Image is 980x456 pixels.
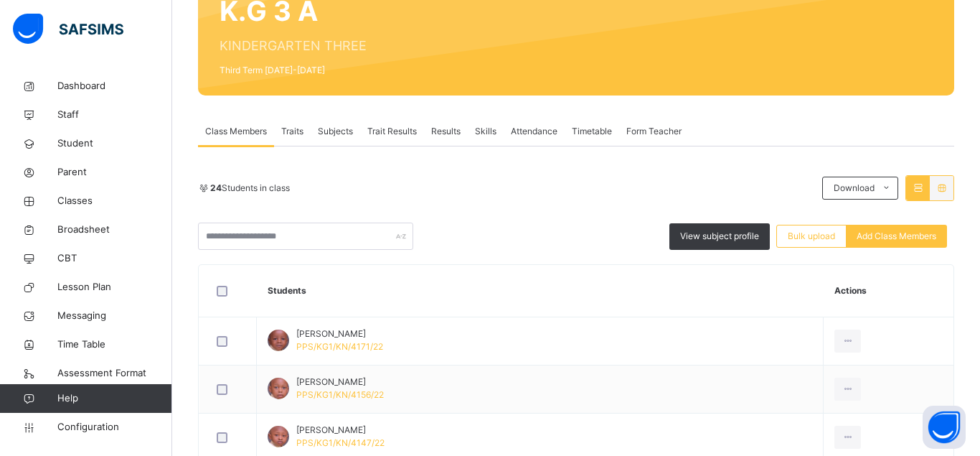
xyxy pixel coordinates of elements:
[834,182,875,195] span: Download
[680,230,759,243] span: View subject profile
[281,125,303,138] span: Traits
[57,391,171,406] span: Help
[57,79,172,93] span: Dashboard
[57,280,172,294] span: Lesson Plan
[367,125,417,138] span: Trait Results
[210,182,290,195] span: Students in class
[296,424,385,437] span: [PERSON_NAME]
[572,125,612,138] span: Timetable
[57,366,172,381] span: Assessment Format
[205,125,267,138] span: Class Members
[857,230,936,243] span: Add Class Members
[296,341,383,352] span: PPS/KG1/KN/4171/22
[57,223,172,237] span: Broadsheet
[257,265,824,317] th: Students
[475,125,496,138] span: Skills
[13,14,123,44] img: safsims
[296,376,384,388] span: [PERSON_NAME]
[824,265,953,317] th: Actions
[318,125,353,138] span: Subjects
[57,309,172,323] span: Messaging
[296,327,383,340] span: [PERSON_NAME]
[57,108,172,122] span: Staff
[57,420,171,434] span: Configuration
[57,165,172,180] span: Parent
[626,125,682,138] span: Form Teacher
[923,406,966,449] button: Open asap
[296,389,384,400] span: PPS/KG1/KN/4156/22
[57,194,172,208] span: Classes
[431,125,461,138] span: Results
[57,338,172,352] span: Time Table
[210,182,222,193] b: 24
[296,437,385,448] span: PPS/KG1/KN/4147/22
[57,251,172,266] span: CBT
[511,125,557,138] span: Attendance
[57,136,172,151] span: Student
[788,230,835,243] span: Bulk upload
